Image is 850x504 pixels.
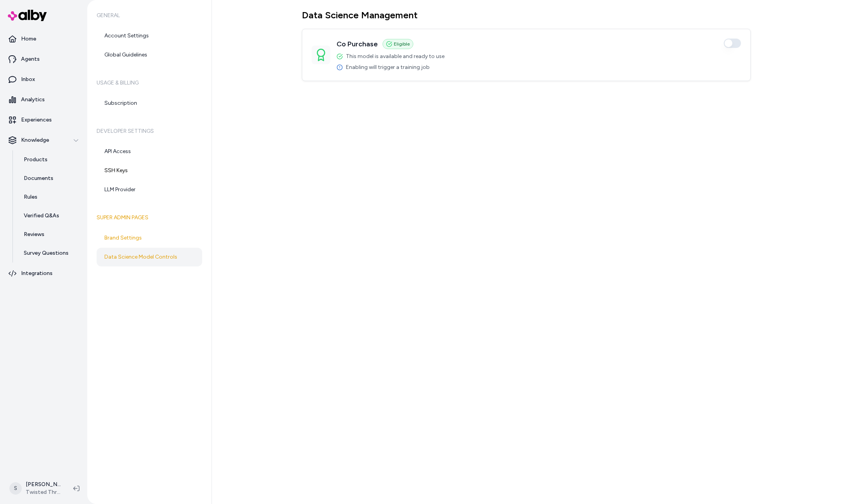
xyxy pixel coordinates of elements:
[3,90,84,109] a: Analytics
[97,72,202,94] h6: Usage & Billing
[24,231,44,238] p: Reviews
[97,46,202,64] a: Global Guidelines
[3,131,84,150] button: Knowledge
[394,41,410,47] span: Eligible
[16,244,84,263] a: Survey Questions
[24,249,69,257] p: Survey Questions
[21,270,53,277] p: Integrations
[97,26,202,45] a: Account Settings
[346,53,444,60] span: This model is available and ready to use
[21,35,36,43] p: Home
[337,39,378,49] h3: Co Purchase
[5,476,67,501] button: S[PERSON_NAME]Twisted Throttle
[8,10,47,21] img: alby Logo
[21,116,52,124] p: Experiences
[3,111,84,129] a: Experiences
[97,120,202,142] h6: Developer Settings
[3,264,84,283] a: Integrations
[16,206,84,225] a: Verified Q&As
[16,169,84,188] a: Documents
[97,229,202,247] a: Brand Settings
[16,188,84,206] a: Rules
[21,76,35,83] p: Inbox
[97,161,202,180] a: SSH Keys
[346,63,430,71] span: Enabling will trigger a training job
[97,5,202,26] h6: General
[24,174,53,182] p: Documents
[97,94,202,113] a: Subscription
[26,488,61,496] span: Twisted Throttle
[9,482,22,495] span: S
[3,30,84,48] a: Home
[21,55,40,63] p: Agents
[97,180,202,199] a: LLM Provider
[16,225,84,244] a: Reviews
[16,150,84,169] a: Products
[24,156,48,164] p: Products
[24,193,37,201] p: Rules
[3,70,84,89] a: Inbox
[21,96,45,104] p: Analytics
[26,481,61,488] p: [PERSON_NAME]
[97,207,202,229] h6: Super Admin Pages
[302,9,751,21] h1: Data Science Management
[21,136,49,144] p: Knowledge
[3,50,84,69] a: Agents
[97,248,202,266] a: Data Science Model Controls
[97,142,202,161] a: API Access
[24,212,59,220] p: Verified Q&As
